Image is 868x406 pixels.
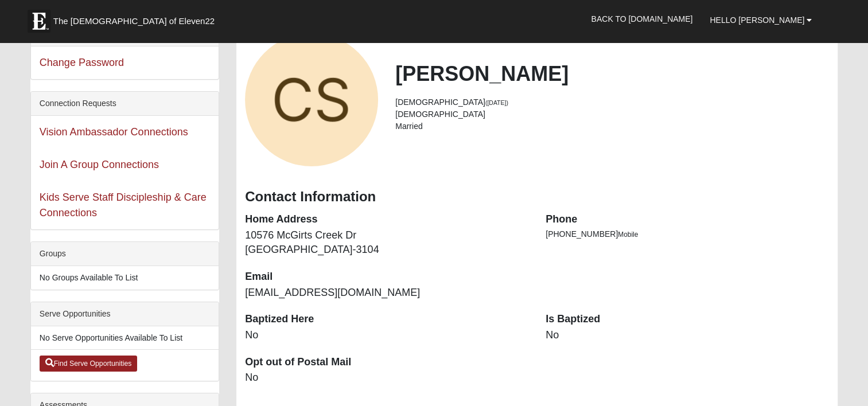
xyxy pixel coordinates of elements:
[546,212,829,227] dt: Phone
[31,302,219,326] div: Serve Opportunities
[31,266,219,290] li: No Groups Available To List
[245,270,528,284] dt: Email
[245,228,528,257] dd: 10576 McGirts Creek Dr [GEOGRAPHIC_DATA]-3104
[710,15,804,25] span: Hello [PERSON_NAME]
[395,61,829,86] h2: [PERSON_NAME]
[40,159,159,170] a: Join A Group Connections
[245,212,528,227] dt: Home Address
[245,355,528,370] dt: Opt out of Postal Mail
[53,15,215,27] span: The [DEMOGRAPHIC_DATA] of Eleven22
[245,370,528,385] dd: No
[546,228,829,240] li: [PHONE_NUMBER]
[40,57,124,68] a: Change Password
[245,312,528,327] dt: Baptized Here
[618,231,638,239] span: Mobile
[485,99,508,106] small: ([DATE])
[40,192,207,218] a: Kids Serve Staff Discipleship & Care Connections
[28,10,50,33] img: Eleven22 logo
[31,92,219,116] div: Connection Requests
[245,189,829,205] h3: Contact Information
[546,328,829,343] dd: No
[245,33,378,166] a: View Fullsize Photo
[31,242,219,266] div: Groups
[395,108,829,120] li: [DEMOGRAPHIC_DATA]
[245,328,528,343] dd: No
[701,6,820,34] a: Hello [PERSON_NAME]
[31,326,219,350] li: No Serve Opportunities Available To List
[546,312,829,327] dt: Is Baptized
[40,126,188,138] a: Vision Ambassador Connections
[40,356,138,372] a: Find Serve Opportunities
[245,286,528,300] dd: [EMAIL_ADDRESS][DOMAIN_NAME]
[395,120,829,132] li: Married
[395,96,829,108] li: [DEMOGRAPHIC_DATA]
[582,5,701,33] a: Back to [DOMAIN_NAME]
[22,4,251,33] a: The [DEMOGRAPHIC_DATA] of Eleven22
